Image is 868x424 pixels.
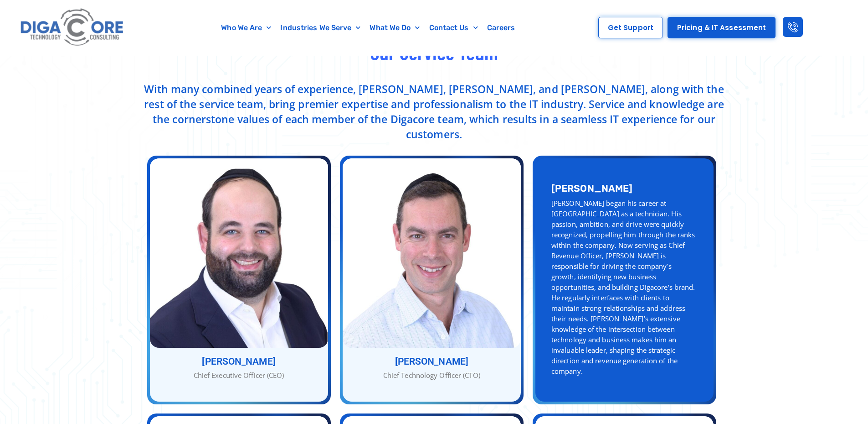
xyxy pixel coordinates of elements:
div: Chief Executive Officer (CEO) [150,370,328,381]
img: Nathan Berger - Chief Technology Officer (CTO) [343,158,521,348]
img: Digacore logo 1 [18,5,127,51]
a: Industries We Serve [276,17,365,38]
p: With many combined years of experience, [PERSON_NAME], [PERSON_NAME], and [PERSON_NAME], along wi... [143,82,726,142]
div: Chief Technology Officer (CTO) [343,370,521,381]
h3: [PERSON_NAME] [551,183,698,193]
a: Get Support [598,17,663,38]
a: Pricing & IT Assessment [668,17,776,38]
a: What We Do [365,17,424,38]
h3: [PERSON_NAME] [343,357,521,366]
nav: Menu [171,17,566,38]
span: Get Support [608,24,653,31]
h3: [PERSON_NAME] [150,357,328,366]
a: Careers [483,17,520,38]
span: Pricing & IT Assessment [677,24,766,31]
a: Who We Are [216,17,276,38]
img: Abe-Kramer - Chief Executive Officer (CEO) [150,158,328,348]
a: Contact Us [425,17,483,38]
div: [PERSON_NAME] began his career at [GEOGRAPHIC_DATA] as a technician. His passion, ambition, and d... [551,198,698,377]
